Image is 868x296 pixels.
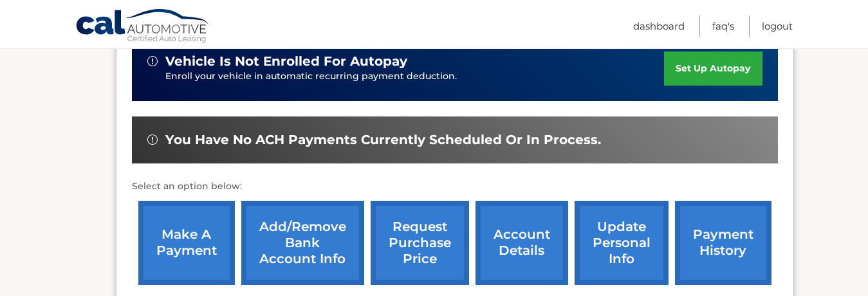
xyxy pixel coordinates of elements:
[762,15,793,37] a: Logout
[476,201,568,285] a: account details
[241,201,364,285] a: Add/Remove bank account info
[165,69,665,84] p: Enroll your vehicle in automatic recurring payment deduction.
[165,53,407,69] span: vehicle is not enrolled for autopay
[165,132,601,148] span: You have no ACH payments currently scheduled or in process.
[147,134,158,145] img: alert-white.svg
[75,8,210,46] a: Cal Automotive
[675,201,771,285] a: payment history
[371,201,469,285] a: request purchase price
[147,56,158,66] img: alert-white.svg
[633,15,685,37] a: Dashboard
[138,201,235,285] a: make a payment
[712,15,734,37] a: FAQ's
[132,179,778,194] p: Select an option below:
[575,201,669,285] a: update personal info
[664,51,762,86] a: set up autopay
